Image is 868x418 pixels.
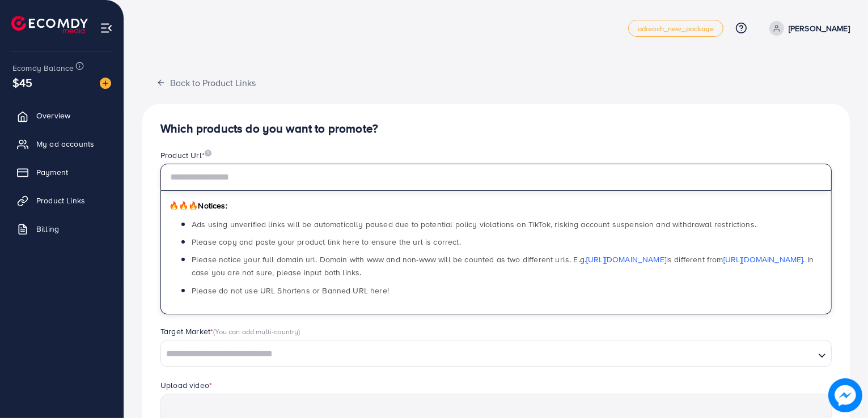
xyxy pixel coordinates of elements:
span: 🔥🔥🔥 [169,200,198,211]
span: My ad accounts [36,138,94,150]
a: Product Links [9,189,115,212]
span: Overview [36,110,70,121]
input: Search for option [162,346,814,363]
a: [PERSON_NAME] [765,21,850,36]
label: Product Url [160,150,211,161]
img: image [828,378,862,412]
img: logo [11,16,88,33]
a: Billing [9,217,115,240]
a: Overview [9,104,115,127]
a: Payment [9,161,115,184]
img: image [205,150,211,157]
span: Payment [36,167,68,178]
span: Please do not use URL Shortens or Banned URL here! [192,285,389,296]
span: Notices: [169,200,227,211]
img: image [100,78,111,89]
a: [URL][DOMAIN_NAME] [586,254,666,265]
label: Target Market [160,326,300,337]
img: menu [100,22,113,35]
span: Please copy and paste your product link here to ensure the url is correct. [192,236,461,248]
label: Upload video [160,379,212,391]
span: $45 [12,74,32,91]
p: [PERSON_NAME] [789,22,850,35]
a: My ad accounts [9,133,115,155]
button: Back to Product Links [142,70,270,95]
div: Search for option [160,340,832,367]
a: [URL][DOMAIN_NAME] [723,254,803,265]
span: Ads using unverified links will be automatically paused due to potential policy violations on Tik... [192,219,756,230]
span: adreach_new_package [638,25,714,32]
span: (You can add multi-country) [213,326,300,336]
a: adreach_new_package [628,20,723,37]
span: Product Links [36,195,85,206]
span: Ecomdy Balance [12,62,74,74]
span: Billing [36,223,59,234]
h4: Which products do you want to promote? [160,122,832,136]
span: Please notice your full domain url. Domain with www and non-www will be counted as two different ... [192,254,814,278]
